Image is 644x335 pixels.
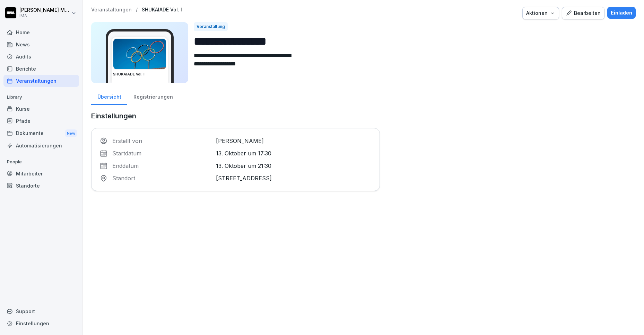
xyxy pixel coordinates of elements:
a: Home [3,26,79,38]
div: Bearbeiten [566,9,601,17]
div: Aktionen [526,9,555,17]
p: [PERSON_NAME] Milanovska [19,7,70,13]
a: SHUKAIADE Vol. I [142,7,182,13]
p: [STREET_ADDRESS] [216,174,371,182]
div: New [65,129,77,137]
a: Übersicht [91,87,127,105]
p: People [3,156,79,167]
p: Einstellungen [91,111,380,121]
a: Mitarbeiter [3,167,79,180]
button: Einladen [607,7,636,19]
p: Library [3,92,79,103]
a: Audits [3,51,79,63]
p: IMA [19,13,70,18]
a: Veranstaltungen [3,75,79,87]
a: Standorte [3,180,79,192]
p: Erstellt von [112,137,212,145]
p: [PERSON_NAME] [216,137,371,145]
a: Berichte [3,63,79,75]
button: Bearbeiten [562,7,604,19]
h3: SHUKAIADE Vol. I [113,72,166,77]
p: / [136,7,138,13]
a: Kurse [3,103,79,115]
p: 13. Oktober um 21:30 [216,162,371,170]
div: Dokumente [3,127,79,140]
a: News [3,38,79,51]
div: Einladen [611,9,632,17]
p: Standort [112,174,212,182]
p: 13. Oktober um 17:30 [216,149,371,157]
a: Automatisierungen [3,139,79,152]
div: Veranstaltung [194,22,228,31]
a: DokumenteNew [3,127,79,140]
a: Einstellungen [3,317,79,329]
div: Support [3,305,79,317]
a: Veranstaltungen [91,7,132,13]
a: Registrierungen [127,87,179,105]
button: Aktionen [522,7,559,19]
a: Pfade [3,115,79,127]
p: Startdatum [112,149,212,157]
p: Enddatum [112,162,212,170]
